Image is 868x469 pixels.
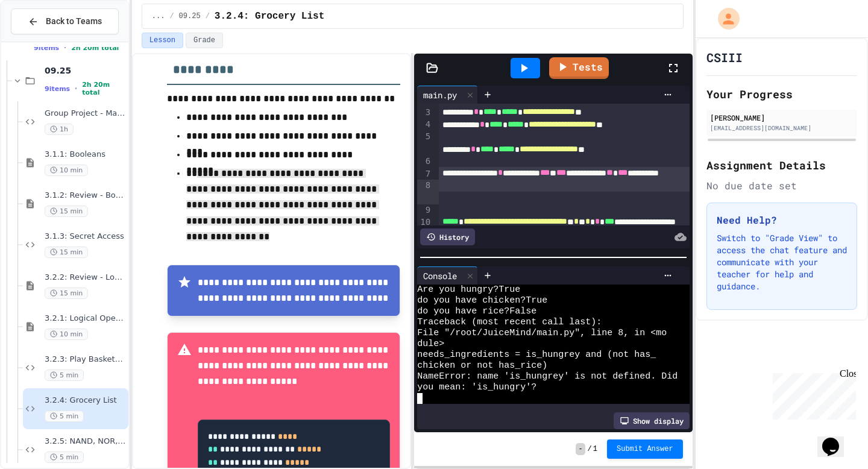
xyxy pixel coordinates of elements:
span: Are you hungry?True [417,285,520,295]
span: 15 min [45,206,88,217]
span: / [206,11,210,21]
div: [EMAIL_ADDRESS][DOMAIN_NAME] [710,124,854,133]
button: Grade [186,33,223,48]
span: 3.2.5: NAND, NOR, XOR [45,436,126,447]
span: 3.1.2: Review - Booleans [45,190,126,201]
button: Lesson [142,33,183,48]
span: do you have rice?False [417,306,536,317]
span: needs_ingredients = is_hungrey and (not has_ [417,350,656,360]
span: • [64,43,66,52]
iframe: chat widget [768,368,856,420]
span: - [576,443,585,455]
span: 10 min [45,329,88,340]
span: do you have chicken?True [417,295,547,306]
span: Traceback (most recent call last): [417,317,602,328]
div: 7 [417,168,432,180]
span: NameError: name 'is_hungrey' is not defined. Did [417,371,678,382]
div: History [420,228,475,245]
h3: Need Help? [717,213,847,227]
div: 6 [417,156,432,168]
span: Group Project - Mad Libs [45,109,126,119]
div: My Account [705,5,743,33]
span: 3.2.4: Grocery List [215,9,324,24]
div: main.py [417,89,463,101]
span: 3.2.2: Review - Logical Operators [45,272,126,283]
span: dule> [417,339,444,350]
span: 1 [593,444,597,454]
div: main.py [417,86,478,104]
span: 3.2.4: Grocery List [45,395,126,406]
span: / [588,444,592,454]
h2: Assignment Details [706,157,857,174]
span: File "/root/JuiceMind/main.py", line 8, in <mo [417,328,667,339]
span: ... [152,11,165,21]
span: Submit Answer [617,444,673,454]
div: Console [417,266,478,285]
span: • [75,84,77,93]
span: 3.2.1: Logical Operators [45,313,126,324]
span: 2h 20m total [82,81,126,96]
div: 5 [417,131,432,156]
span: 09.25 [45,65,126,76]
a: Tests [549,57,609,79]
span: 9 items [45,85,70,93]
div: 4 [417,119,432,131]
span: 15 min [45,288,88,299]
div: Console [417,269,463,282]
span: 1h [45,124,74,135]
div: [PERSON_NAME] [710,112,854,123]
span: 5 min [45,370,84,381]
span: 15 min [45,247,88,258]
h1: CSIII [706,49,743,66]
span: 3.1.3: Secret Access [45,231,126,242]
div: Chat with us now!Close [5,5,83,77]
div: 10 [417,216,432,228]
button: Submit Answer [607,439,683,459]
span: chicken or not has_rice) [417,360,547,371]
span: 3.2.3: Play Basketball [45,354,126,365]
div: 3 [417,107,432,119]
span: / [169,11,174,21]
span: 09.25 [179,11,201,21]
div: To enrich screen reader interactions, please activate Accessibility in Grammarly extension settings [439,68,690,242]
h2: Your Progress [706,86,857,102]
span: 9 items [34,44,59,52]
span: 3.1.1: Booleans [45,150,126,160]
div: 9 [417,204,432,216]
p: Switch to "Grade View" to access the chat feature and communicate with your teacher for help and ... [717,232,847,292]
span: Back to Teams [46,15,102,28]
button: Back to Teams [11,8,119,34]
span: 5 min [45,411,84,422]
span: 5 min [45,452,84,463]
div: 8 [417,180,432,204]
div: No due date set [706,178,857,193]
span: you mean: 'is_hungry'? [417,382,536,393]
div: Show display [614,412,690,429]
span: 2h 20m total [71,44,119,52]
iframe: chat widget [817,421,856,457]
span: 10 min [45,165,88,176]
